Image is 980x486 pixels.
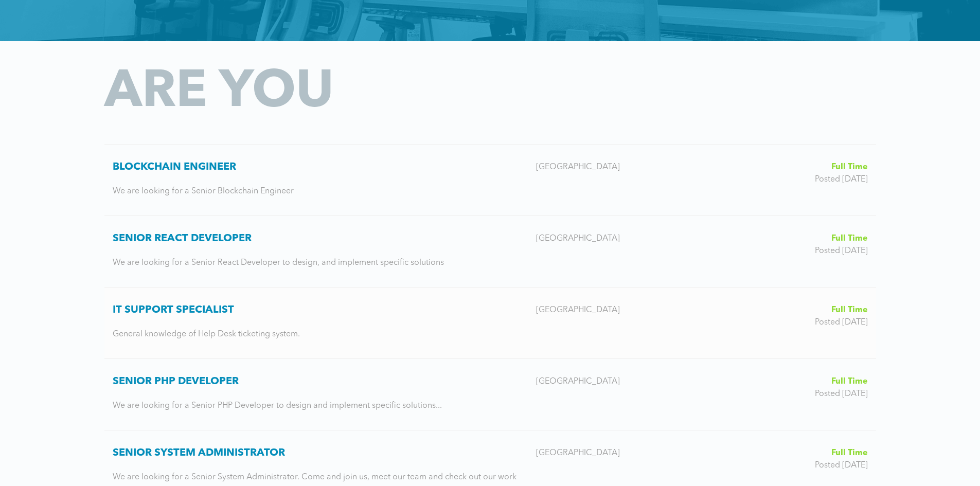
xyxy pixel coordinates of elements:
a: Senior PHP Developer We are looking for a Senior PHP Developer to design and implement specific s... [104,359,876,430]
h3: Senior PHP Developer [113,375,528,388]
time: Posted [DATE] [815,247,868,255]
li: Full Time [725,375,868,388]
a: Senior React Developer We are looking for a ​Senior React Developer to design, and implement spec... [104,216,876,287]
h3: IT Support Specialist [113,304,528,316]
div: [GEOGRAPHIC_DATA] [528,304,717,316]
h3: Senior System Administrator [113,447,528,459]
time: Posted [DATE] [815,390,868,398]
time: Posted [DATE] [815,175,868,184]
span: We are looking for a Senior Blockchain Engineer [113,187,294,195]
li: Full Time [725,161,868,173]
div: [GEOGRAPHIC_DATA] [528,447,717,459]
a: IT Support Specialist General knowledge of Help Desk ticketing system. [GEOGRAPHIC_DATA] Full Tim... [104,287,876,358]
span: We are looking for a Senior PHP Developer to design and implement specific solutions... [113,402,442,410]
h3: Senior React Developer [113,232,528,245]
li: Full Time [725,232,868,245]
div: [GEOGRAPHIC_DATA] [528,232,717,245]
time: Posted [DATE] [815,318,868,327]
div: [GEOGRAPHIC_DATA] [528,375,717,388]
h3: Blockchain Engineer [113,161,528,173]
li: Full Time [725,447,868,459]
h1: Are you [104,41,876,118]
li: Full Time [725,304,868,316]
a: Blockchain Engineer We are looking for a Senior Blockchain Engineer [GEOGRAPHIC_DATA] Full Time P... [104,145,876,215]
span: General knowledge of Help Desk ticketing system. [113,330,300,338]
span: We are looking for a ​Senior React Developer to design, and implement specific solutions [113,259,444,267]
time: Posted [DATE] [815,461,868,470]
div: [GEOGRAPHIC_DATA] [528,161,717,173]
